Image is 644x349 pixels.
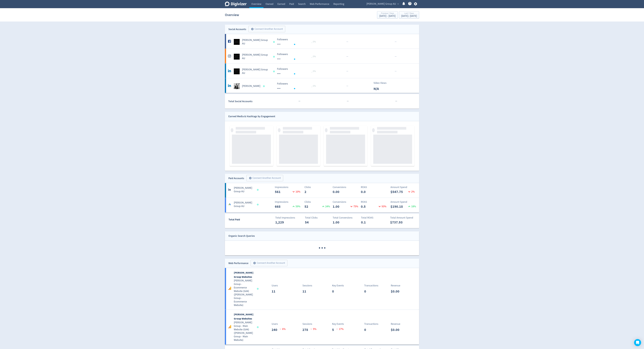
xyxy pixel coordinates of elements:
[379,12,396,15] div: Previous 7 Days
[397,3,399,5] span: expand_more
[225,10,239,20] h1: Overview
[246,26,285,32] a: Connect Another Account
[379,15,396,17] div: [DATE] - [DATE]
[634,339,641,346] div: Open Intercom Messenger
[228,27,246,31] div: Social Accounts
[244,175,283,181] a: Connect Another Account
[272,322,286,326] p: Users
[347,99,347,103] span: ·
[234,279,254,307] h5: [PERSON_NAME] Group - Ecommerce Website (GA4) ( [PERSON_NAME] Group - Ecommerce Website )
[374,81,390,85] p: Video Views
[332,327,336,332] p: 5
[348,69,348,73] span: ·
[298,99,299,103] span: ·
[396,40,396,44] span: ·
[257,189,259,191] span: Data last synced: 14 Aug 2025, 4:01am (AEST)
[391,284,402,288] p: Revenue
[275,204,292,209] p: 668
[228,325,231,328] svg: Google Analytics
[333,204,349,209] p: 1.00
[305,220,322,225] p: 54
[396,99,397,103] span: ·
[228,99,275,103] div: Total Social Accounts
[332,322,344,326] p: Key Events
[242,84,260,88] h5: [PERSON_NAME]
[276,38,319,46] svg: Followers ---
[234,54,240,60] img: Baker Group AU undefined
[395,40,396,44] span: ·
[242,68,270,75] h5: [PERSON_NAME] Group AU
[228,261,248,265] div: Web Performance
[333,216,359,220] p: Total Conversions
[390,189,407,194] p: $547.75
[361,185,387,189] p: ROAS
[377,11,398,19] button: Previous 7 Days[DATE] - [DATE]
[300,99,300,103] span: ·
[395,55,395,58] span: ·
[333,185,359,189] p: Conversions
[347,69,348,73] span: ·
[374,86,390,91] p: N/A
[399,11,419,19] button: Last 7 Days[DATE]- [DATE]
[225,183,419,198] a: [PERSON_NAME] Group AUImpressions56110%Clicks2Conversions0.00ROAS0.0Amount Spend$547.752%
[391,322,402,326] p: Revenue
[347,99,348,103] span: ·
[280,327,286,331] p: 6 %
[257,326,259,328] span: Data last synced: 14 Aug 2025, 2:01am (AEST)
[346,55,347,58] span: ·
[321,241,323,255] span: ·
[311,70,316,73] span: _ 0%
[395,55,396,58] span: ·
[346,84,347,88] span: ·
[225,78,419,93] a: Scott Baker undefined[PERSON_NAME] Followers --- Followers --- _ 0%···Video ViewsN/A
[234,186,254,193] h5: [PERSON_NAME] Group AU
[225,34,419,49] a: Baker Group AU undefined[PERSON_NAME] Group AU Followers --- Followers --- _ 0%······
[234,313,253,320] b: [PERSON_NAME] Group Websites
[246,175,283,181] button: Connect Another Account
[234,83,240,89] img: Scott Baker undefined
[401,15,417,17] div: [DATE] - [DATE]
[333,189,349,194] p: 0.00
[349,204,358,208] p: 75 %
[395,69,395,73] span: ·
[390,200,417,204] p: Amount Spend
[361,204,378,209] p: 0.5
[257,204,259,205] span: Data last synced: 14 Aug 2025, 4:01am (AEST)
[390,204,407,209] p: $190.18
[273,41,276,43] span: Data last synced: 14 Aug 2025, 4:02am (AEST)
[302,284,312,288] p: Sessions
[234,68,240,74] img: Baker Group AU undefined
[311,40,316,43] span: _ 0%
[302,327,310,332] p: 278
[364,284,378,288] p: Transactions
[347,55,348,58] span: ·
[333,220,349,225] p: 1.00
[407,190,415,194] p: 2 %
[321,204,330,208] p: 24 %
[336,327,344,331] p: 17 %
[366,2,396,6] span: [PERSON_NAME] Group AU
[234,39,240,45] img: Baker Group AU undefined
[407,204,416,208] p: 18 %
[395,99,396,103] span: ·
[304,185,331,189] p: Clicks
[225,49,419,63] a: Baker Group AU undefined[PERSON_NAME] Group AU Followers --- Followers --- _ 0%······
[225,268,419,310] a: [PERSON_NAME] Group Websites[PERSON_NAME] Group - Ecommerce Website (GA4)([PERSON_NAME] Group - E...
[390,220,407,225] p: $737.93
[275,185,301,189] p: Impressions
[361,220,378,225] p: 0.1
[395,40,395,44] span: ·
[391,327,402,332] p: $0.00
[272,289,278,294] p: 11
[323,241,326,255] span: ·
[242,53,270,60] h5: [PERSON_NAME] Group AU
[299,99,300,103] span: ·
[346,40,347,44] span: ·
[304,204,321,209] p: 52
[228,287,231,290] svg: Google Analytics
[361,216,387,220] p: Total ROAS
[242,38,270,45] h5: [PERSON_NAME] Group AU
[310,327,316,331] p: 5 %
[390,185,417,189] p: Amount Spend
[302,289,309,294] p: 11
